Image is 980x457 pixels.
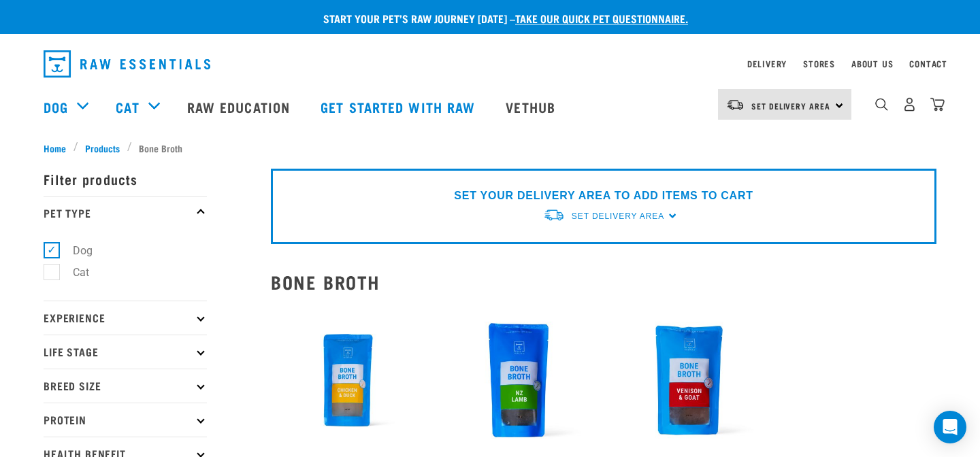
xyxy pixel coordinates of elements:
[44,403,207,437] p: Protein
[851,61,893,66] a: About Us
[44,141,73,155] a: Home
[44,141,66,155] span: Home
[803,61,835,66] a: Stores
[515,15,688,21] a: take our quick pet questionnaire.
[909,61,947,66] a: Contact
[934,411,966,443] div: Open Intercom Messenger
[454,188,753,204] p: SET YOUR DELIVERY AREA TO ADD ITEMS TO CART
[44,162,207,196] p: Filter products
[875,98,888,111] img: home-icon-1@2x.png
[902,97,917,112] img: user.png
[116,97,139,117] a: Cat
[44,97,68,117] a: Dog
[44,50,210,78] img: Raw Essentials Logo
[51,242,98,259] label: Dog
[726,99,745,111] img: van-moving.png
[44,369,207,403] p: Breed Size
[44,141,936,155] nav: breadcrumbs
[85,141,120,155] span: Products
[33,45,947,83] nav: dropdown navigation
[174,80,307,134] a: Raw Education
[751,103,830,108] span: Set Delivery Area
[78,141,127,155] a: Products
[51,264,95,281] label: Cat
[44,196,207,230] p: Pet Type
[44,301,207,335] p: Experience
[543,208,565,222] img: van-moving.png
[44,335,207,369] p: Life Stage
[271,271,936,292] h2: Bone Broth
[572,211,664,221] span: Set Delivery Area
[747,61,787,66] a: Delivery
[492,80,572,134] a: Vethub
[930,97,945,112] img: home-icon@2x.png
[307,80,492,134] a: Get started with Raw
